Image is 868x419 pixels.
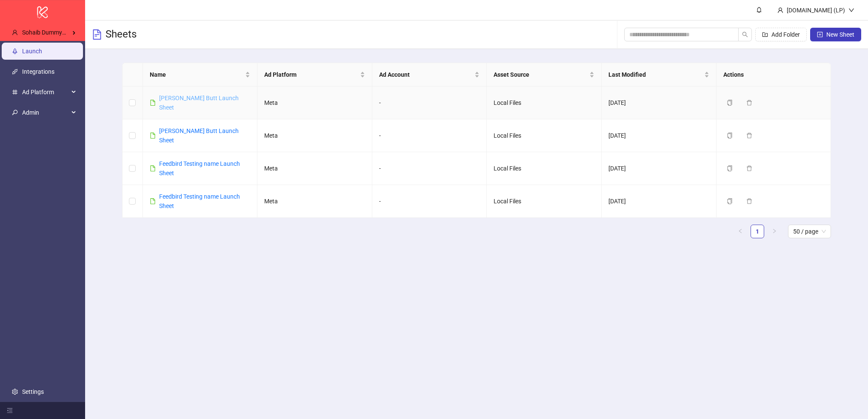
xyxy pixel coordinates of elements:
td: Meta [257,185,372,218]
a: Feedbird Testing name Launch Sheet [159,193,240,209]
span: delete [746,165,752,171]
td: Local Files [487,119,602,152]
span: key [12,110,18,116]
span: Ad Platform [22,84,69,101]
td: Local Files [487,87,602,119]
span: file [150,165,156,171]
td: [DATE] [602,119,717,152]
li: Next Page [768,225,781,238]
span: Name [150,70,244,79]
span: copy [727,133,733,139]
li: 1 [751,225,764,238]
a: Settings [22,388,44,395]
span: number [12,90,18,95]
li: Previous Page [734,225,747,238]
span: delete [746,198,752,204]
th: Last Modified [602,63,717,87]
span: 50 / page [793,225,826,238]
span: menu-fold [7,407,13,413]
th: Ad Account [372,63,487,87]
span: folder-add [762,32,768,38]
span: Asset Source [494,70,588,79]
span: down [848,7,854,13]
span: user [12,29,18,35]
td: - [372,87,487,119]
td: Meta [257,119,372,152]
td: Local Files [487,152,602,185]
th: Name [143,63,258,87]
a: Launch [22,48,42,55]
td: - [372,185,487,218]
td: [DATE] [602,87,717,119]
span: New Sheet [826,31,854,38]
span: left [738,228,743,234]
span: file [150,133,156,139]
span: copy [727,198,733,204]
td: [DATE] [602,185,717,218]
span: copy [727,165,733,171]
button: New Sheet [810,28,861,41]
span: file [150,100,156,106]
span: copy [727,100,733,106]
td: - [372,152,487,185]
span: search [742,32,748,38]
th: Ad Platform [257,63,372,87]
span: Add Folder [771,31,800,38]
span: file [150,198,156,204]
td: [DATE] [602,152,717,185]
span: plus-square [817,32,823,38]
div: Page Size [788,225,831,238]
span: Sohaib DummyEmail's Kitchn [22,29,98,36]
span: right [772,228,777,234]
span: Admin [22,104,69,121]
span: Ad Account [379,70,473,79]
a: Feedbird Testing name Launch Sheet [159,160,240,176]
a: [PERSON_NAME] Butt Launch Sheet [159,95,239,111]
span: bell [756,7,762,13]
div: [DOMAIN_NAME] (LP) [783,6,848,15]
a: [PERSON_NAME] Butt Launch Sheet [159,127,239,144]
a: Integrations [22,69,54,75]
h3: Sheets [106,28,137,41]
span: user [777,7,783,13]
td: Meta [257,87,372,119]
span: delete [746,100,752,106]
span: Ad Platform [264,70,358,79]
a: 1 [751,225,764,238]
td: - [372,119,487,152]
span: Last Modified [608,70,702,79]
td: Meta [257,152,372,185]
span: delete [746,133,752,139]
span: file-text [92,29,102,40]
td: Local Files [487,185,602,218]
button: right [768,225,781,238]
button: Add Folder [755,28,807,41]
th: Actions [717,63,831,87]
th: Asset Source [487,63,602,87]
button: left [734,225,747,238]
